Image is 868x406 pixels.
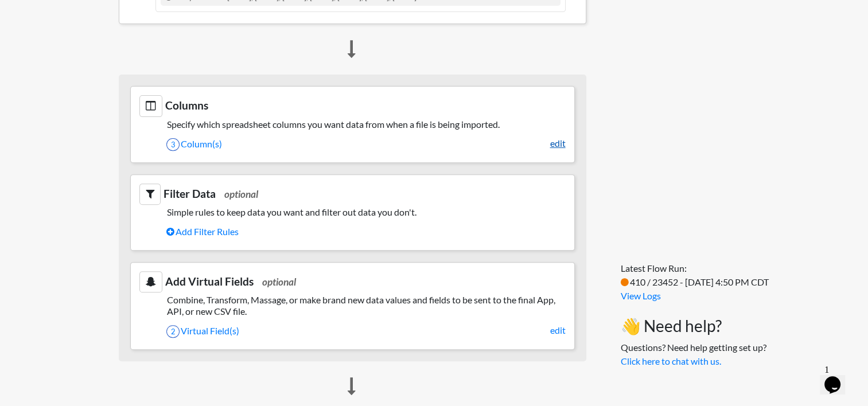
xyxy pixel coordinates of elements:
span: 2 [166,325,180,338]
a: View Logs [621,290,661,301]
span: 3 [166,138,180,151]
h3: Columns [139,95,566,116]
h5: Combine, Transform, Massage, or make brand new data values and fields to be sent to the final App... [139,294,566,316]
h3: Filter Data [139,184,566,205]
a: edit [550,323,566,337]
a: 3Column(s) [166,134,566,154]
a: edit [550,136,566,150]
p: Questions? Need help getting set up? [621,341,769,368]
h5: Specify which spreadsheet columns you want data from when a file is being imported. [139,119,566,130]
iframe: chat widget [820,360,857,395]
h3: 👋 Need help? [621,317,769,336]
h3: Add Virtual Fields [139,271,566,292]
span: optional [224,188,258,200]
h5: Simple rules to keep data you want and filter out data you don't. [139,206,566,217]
span: optional [262,276,296,288]
a: 2Virtual Field(s) [166,321,566,341]
span: Latest Flow Run: 410 / 23452 - [DATE] 4:50 PM CDT [621,263,769,287]
a: Add Filter Rules [166,222,566,241]
a: Click here to chat with us. [621,356,721,366]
